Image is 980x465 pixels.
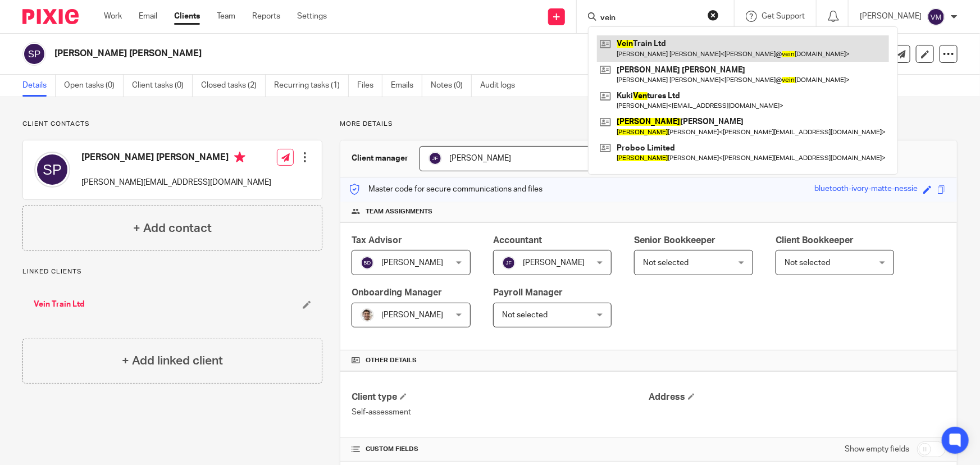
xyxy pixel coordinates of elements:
img: svg%3E [34,152,70,188]
img: svg%3E [22,42,46,66]
p: Client contacts [22,120,322,129]
i: Primary [234,152,245,163]
h4: Client type [352,391,649,403]
p: Self-assessment [352,407,649,418]
img: PXL_20240409_141816916.jpg [361,308,374,322]
button: Clear [708,10,719,21]
span: [PERSON_NAME] [523,259,585,267]
span: Tax Advisor [352,236,402,245]
span: Not selected [643,259,689,267]
a: Open tasks (0) [64,75,124,97]
img: svg%3E [927,8,945,26]
p: Linked clients [22,267,322,276]
a: Settings [297,11,327,22]
span: Not selected [502,311,548,319]
h2: [PERSON_NAME] [PERSON_NAME] [54,48,655,60]
input: Search [599,13,700,24]
span: Payroll Manager [493,288,563,297]
span: Other details [366,356,417,365]
p: [PERSON_NAME] [860,11,922,22]
a: Vein Train Ltd [34,299,85,310]
span: Accountant [493,236,542,245]
a: Team [217,11,235,22]
a: Email [139,11,157,22]
a: Notes (0) [431,75,472,97]
a: Files [357,75,382,97]
a: Work [104,11,122,22]
p: Master code for secure communications and files [349,184,543,195]
span: Not selected [785,259,830,267]
img: svg%3E [502,256,516,270]
a: Emails [391,75,422,97]
div: bluetooth-ivory-matte-nessie [814,183,918,196]
span: [PERSON_NAME] [449,154,511,162]
h3: Client manager [352,153,408,164]
span: Team assignments [366,207,432,216]
h4: + Add contact [133,220,212,237]
h4: [PERSON_NAME] [PERSON_NAME] [81,152,271,166]
h4: CUSTOM FIELDS [352,445,649,454]
span: Onboarding Manager [352,288,442,297]
a: Recurring tasks (1) [274,75,349,97]
span: [PERSON_NAME] [381,311,443,319]
a: Details [22,75,56,97]
span: Senior Bookkeeper [634,236,715,245]
span: [PERSON_NAME] [381,259,443,267]
img: svg%3E [429,152,442,165]
span: Client Bookkeeper [776,236,854,245]
h4: + Add linked client [122,352,223,370]
img: svg%3E [361,256,374,270]
a: Closed tasks (2) [201,75,266,97]
a: Client tasks (0) [132,75,193,97]
span: Get Support [762,12,805,20]
label: Show empty fields [845,444,909,455]
a: Reports [252,11,280,22]
img: Pixie [22,9,79,24]
p: More details [340,120,958,129]
h4: Address [649,391,946,403]
a: Clients [174,11,200,22]
a: Audit logs [480,75,523,97]
p: [PERSON_NAME][EMAIL_ADDRESS][DOMAIN_NAME] [81,177,271,188]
